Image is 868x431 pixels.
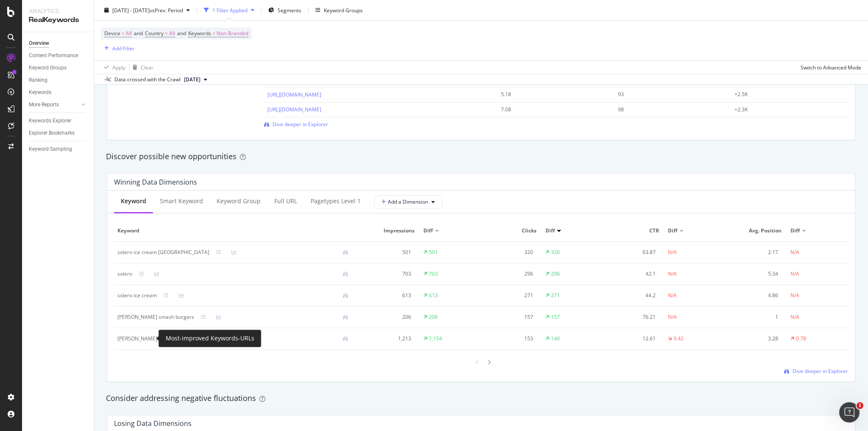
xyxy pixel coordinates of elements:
div: 76.21 [607,313,656,321]
div: 703 [362,270,411,278]
div: 9.42 [673,335,684,343]
div: 206 [429,313,438,321]
div: Analytics [29,7,87,15]
div: 44.2 [607,292,656,299]
div: 613 [362,292,411,299]
div: Keyword Groups [324,6,363,14]
div: Ranking [29,76,47,85]
div: Smart Keyword [160,197,203,205]
span: 1 [857,402,863,409]
a: More Reports [29,100,79,109]
div: +2.3K [734,106,834,113]
button: [DATE] [181,75,211,85]
div: 206 [362,313,411,321]
span: Segments [278,6,301,14]
span: Avg. Position [729,227,781,235]
div: 93 [618,91,717,98]
div: N/A [790,313,799,321]
button: Add a Dimension [374,195,442,209]
a: Ranking [29,76,88,85]
div: Explorer Bookmarks [29,129,75,138]
button: Add Filter [101,43,135,53]
div: 1 [729,313,778,321]
div: N/A [790,270,799,278]
a: Keywords Explorer [29,116,88,125]
div: solero ice cream australia [117,249,209,256]
div: 157 [551,313,560,321]
div: pagetypes Level 1 [311,197,361,205]
div: 98 [618,106,717,113]
div: Winning Data Dimensions [114,178,197,186]
div: Apply [112,64,125,71]
div: N/A [668,292,677,299]
div: 271 [484,292,533,299]
span: and [177,30,186,37]
div: Keywords [29,88,51,97]
span: [DATE] - [DATE] [112,6,150,14]
div: 501 [429,249,438,256]
button: [DATE] - [DATE]vsPrev. Period [101,3,193,17]
div: 320 [484,249,533,256]
button: Clear [129,61,153,74]
div: 1,154 [429,335,442,343]
span: Diff [790,227,800,235]
div: Most-improved Keywords-URLs [166,333,254,343]
div: Keyword Group [217,197,261,205]
div: 153 [484,335,533,343]
span: All [169,28,175,39]
div: 1 Filter Applied [212,6,248,14]
span: Keyword [117,227,353,235]
div: 140 [551,335,560,343]
div: Overview [29,39,49,48]
div: 63.87 [607,249,656,256]
div: 4.86 [729,292,778,299]
div: Discover possible new opportunities [106,151,856,162]
div: Keyword Sampling [29,145,72,154]
span: = [122,30,125,37]
span: Add a Dimension [381,198,428,205]
span: Dive deeper in Explorer [793,367,848,375]
span: and [134,30,143,37]
div: 613 [429,292,438,299]
div: 12.61 [607,335,656,343]
div: N/A [668,313,677,321]
a: Explorer Bookmarks [29,129,88,138]
div: N/A [790,249,799,256]
div: curtis stone smash burgers [117,313,194,321]
div: 2.17 [729,249,778,256]
button: Switch to Advanced Mode [797,61,861,74]
button: Keyword Groups [312,3,366,17]
div: 0.78 [796,335,806,343]
div: 1,213 [362,335,411,343]
span: = [212,30,215,37]
a: Keywords [29,88,88,97]
div: Full URL [274,197,297,205]
span: All [126,28,132,39]
span: 2025 Oct. 4th [184,76,200,83]
div: N/A [668,249,677,256]
span: Dive deeper in Explorer [273,121,328,128]
button: Segments [265,3,305,17]
a: Overview [29,39,88,48]
div: Data crossed with the Crawl [114,76,181,83]
a: Dive deeper in Explorer [784,367,848,375]
a: Dive deeper in Explorer [264,121,328,128]
div: bobby cola [117,335,157,343]
button: Apply [101,61,125,74]
div: Clear [141,64,153,71]
div: More Reports [29,100,59,109]
div: 157 [484,313,533,321]
div: Losing Data Dimensions [114,419,192,428]
div: 42.1 [607,270,656,278]
div: Content Performance [29,51,78,60]
span: = [165,30,168,37]
div: 296 [551,270,560,278]
div: Add Filter [112,44,135,52]
div: 271 [551,292,560,299]
div: +2.5K [734,91,834,98]
span: Diff [423,227,433,235]
div: Switch to Advanced Mode [801,64,861,71]
div: 703 [429,270,438,278]
span: Country [145,30,164,37]
div: solero [117,270,132,278]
